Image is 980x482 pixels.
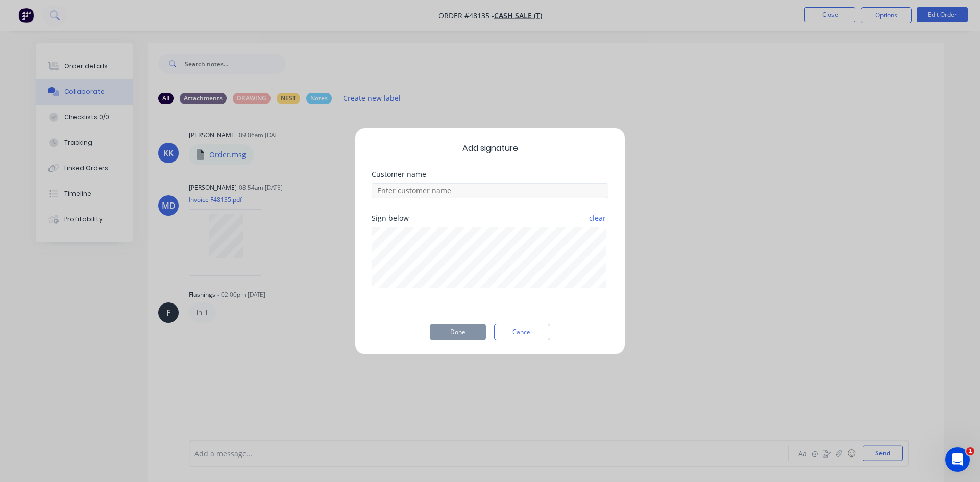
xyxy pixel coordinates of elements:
[372,142,608,155] span: Add signature
[966,447,974,455] span: 1
[945,447,970,472] iframe: Intercom live chat
[494,324,550,340] button: Cancel
[372,215,608,222] div: Sign below
[430,324,486,340] button: Done
[589,209,606,227] button: clear
[372,183,608,198] input: Enter customer name
[372,171,608,178] div: Customer name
